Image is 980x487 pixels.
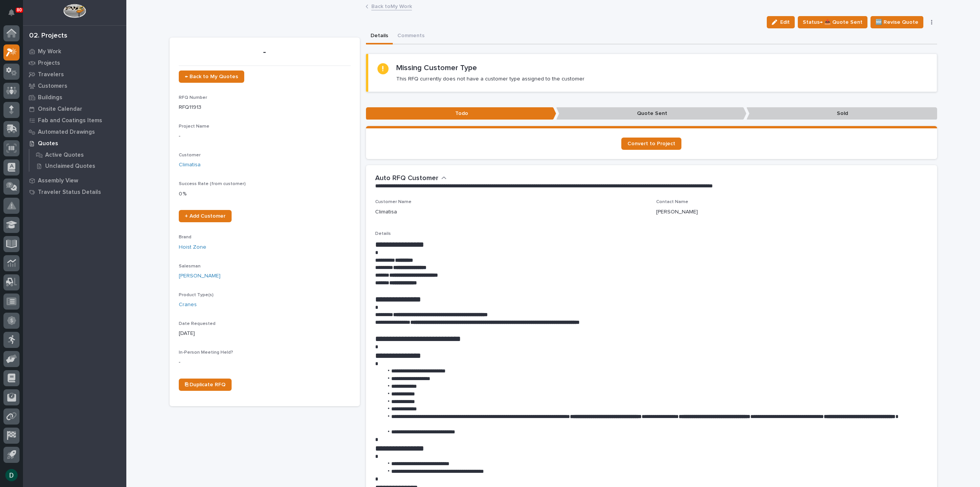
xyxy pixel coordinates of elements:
span: Date Requested [179,321,216,326]
a: Climatisa [179,161,201,169]
span: In-Person Meeting Held? [179,350,233,355]
span: Success Rate (from customer) [179,182,246,186]
a: Active Quotes [29,149,126,160]
a: Convert to Project [621,138,681,150]
p: - [179,47,351,58]
span: Convert to Project [627,141,675,146]
p: Active Quotes [45,152,84,159]
button: Edit [767,16,795,28]
p: Unclaimed Quotes [45,163,95,170]
span: Customer [179,153,201,157]
a: Travelers [23,69,126,80]
p: RFQ11913 [179,103,351,112]
p: Assembly View [38,177,78,184]
p: Travelers [38,71,64,78]
button: Notifications [3,5,20,21]
p: Quotes [38,140,58,147]
button: Details [366,28,393,44]
span: Status→ 📤 Quote Sent [803,18,862,27]
span: Salesman [179,264,201,269]
p: This RFQ currently does not have a customer type assigned to the customer [396,75,585,82]
button: Status→ 📤 Quote Sent [798,16,867,28]
a: ⎘ Duplicate RFQ [179,379,232,391]
a: Automated Drawings [23,126,126,138]
a: Hoist Zone [179,243,206,251]
span: RFQ Number [179,95,207,100]
a: Cranes [179,301,197,309]
p: Customers [38,83,67,90]
p: [DATE] [179,330,351,338]
p: [PERSON_NAME] [656,208,698,216]
a: Assembly View [23,175,126,186]
a: Onsite Calendar [23,103,126,115]
span: Customer Name [375,200,412,204]
button: users-avatar [3,467,20,483]
a: ← Back to My Quotes [179,71,244,83]
p: 0 % [179,190,351,198]
a: Traveler Status Details [23,186,126,198]
span: Project Name [179,124,209,129]
a: Projects [23,57,126,69]
p: Traveler Status Details [38,189,101,196]
p: Climatisa [375,208,397,216]
button: Comments [393,28,429,44]
p: Projects [38,60,60,67]
button: Auto RFQ Customer [375,174,447,183]
p: My Work [38,48,61,55]
a: Customers [23,80,126,92]
h2: Missing Customer Type [396,63,477,72]
p: Todo [366,107,556,120]
a: My Work [23,46,126,57]
span: ← Back to My Quotes [185,74,238,79]
p: Automated Drawings [38,129,95,136]
span: ⎘ Duplicate RFQ [185,382,225,387]
span: Details [375,231,391,236]
p: Onsite Calendar [38,106,82,113]
a: Unclaimed Quotes [29,161,126,171]
a: + Add Customer [179,210,232,222]
p: - [179,358,351,366]
span: Brand [179,235,191,239]
button: 🆕 Revise Quote [871,16,923,28]
span: 🆕 Revise Quote [875,18,918,27]
a: [PERSON_NAME] [179,272,220,280]
span: Product Type(s) [179,293,214,297]
p: - [179,132,351,140]
span: Edit [780,19,790,26]
p: Sold [746,107,937,120]
span: + Add Customer [185,213,225,219]
h2: Auto RFQ Customer [375,174,438,183]
span: Contact Name [656,200,688,204]
p: Quote Sent [556,107,746,120]
a: Buildings [23,92,126,103]
p: 80 [17,7,22,13]
img: Workspace Logo [63,4,86,18]
a: Back toMy Work [371,2,412,10]
a: Fab and Coatings Items [23,115,126,126]
a: Quotes [23,138,126,149]
div: 02. Projects [29,32,67,40]
p: Fab and Coatings Items [38,117,102,124]
div: Notifications80 [10,9,20,21]
p: Buildings [38,94,62,101]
